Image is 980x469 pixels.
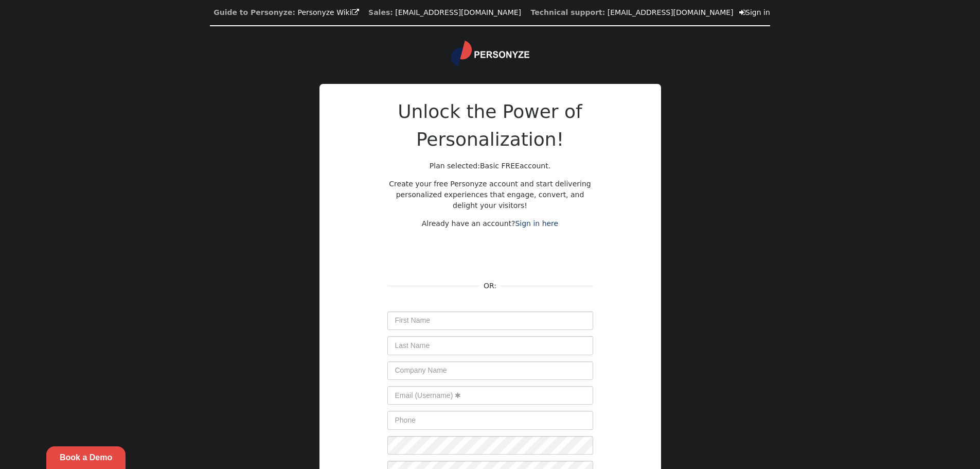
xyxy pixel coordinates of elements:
input: Company Name [387,361,593,380]
p: Create your free Personyze account and start delivering personalized experiences that engage, con... [387,179,593,211]
input: First Name [387,311,593,330]
p: Plan selected: account. [387,161,593,171]
input: Phone [387,411,593,429]
h2: Unlock the Power of Personalization! [387,98,593,153]
a: Book a Demo [46,446,126,469]
a: [EMAIL_ADDRESS][DOMAIN_NAME] [608,8,734,16]
a: Sign in [739,8,770,16]
a: Personyze Wiki [297,8,359,16]
b: Guide to Personyze: [213,8,295,16]
input: Last Name [387,336,593,355]
img: logo.svg [451,41,529,66]
span:  [352,9,359,16]
div: OR: [479,281,501,291]
a: Sign in here [515,219,558,228]
span: Basic FREE [480,162,520,170]
a: [EMAIL_ADDRESS][DOMAIN_NAME] [395,8,521,16]
b: Technical support: [531,8,605,16]
p: Already have an account? [387,218,593,229]
input: Email (Username) ✱ [387,386,593,405]
iframe: Button na Mag-sign in gamit ang Google [431,242,549,265]
b: Sales: [368,8,393,16]
span:  [739,9,745,16]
